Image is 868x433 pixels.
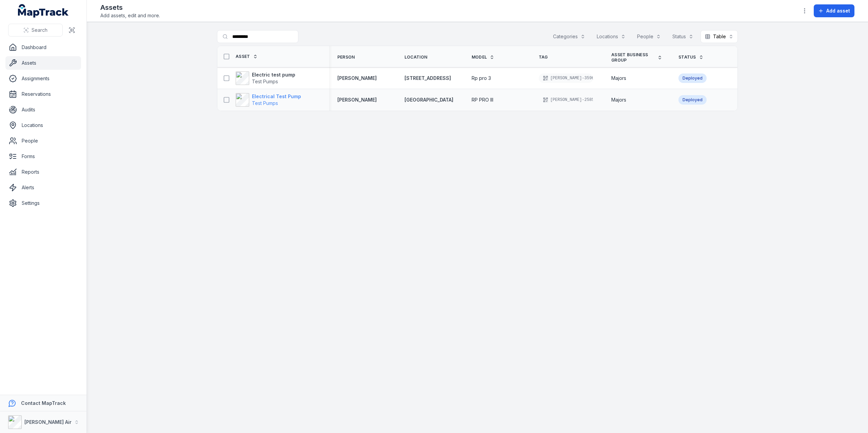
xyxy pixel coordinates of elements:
button: Add asset [814,4,854,17]
a: Assignments [5,72,81,85]
div: Deployed [678,73,707,83]
a: Locations [5,118,81,132]
strong: [PERSON_NAME] Air [24,419,72,425]
a: Dashboard [5,41,81,54]
span: Majors [611,75,626,82]
strong: Contact MapTrack [21,400,66,406]
a: Alerts [5,181,81,194]
div: [PERSON_NAME]-2585 [539,95,593,105]
span: Asset Business Group [611,52,655,63]
a: Status [678,55,704,60]
a: Asset Business Group [611,52,662,63]
a: Asset [236,54,258,59]
a: Assets [5,56,81,70]
a: Model [472,55,495,60]
a: Reports [5,165,81,179]
a: Settings [5,196,81,210]
span: Search [32,27,47,34]
a: [GEOGRAPHIC_DATA] [405,96,453,103]
a: [PERSON_NAME] [337,75,377,82]
button: Categories [549,30,590,43]
a: Electric test pumpTest Pumps [236,71,295,85]
a: Audits [5,103,81,116]
a: People [5,134,81,148]
div: [PERSON_NAME]-3596 [539,73,593,83]
span: Tag [539,55,548,60]
button: People [633,30,665,43]
span: Asset [236,54,250,59]
a: MapTrack [18,4,69,18]
span: Test Pumps [252,79,278,84]
strong: Electrical Test Pump [252,93,301,100]
span: Person [337,55,355,60]
button: Locations [592,30,630,43]
span: Majors [611,96,626,103]
a: Electrical Test PumpTest Pumps [236,93,301,107]
span: Add assets, edit and more. [100,12,160,19]
span: Status [678,55,696,60]
h2: Assets [100,3,160,12]
span: Rp pro 3 [472,75,491,82]
span: Test Pumps [252,100,278,106]
strong: Electric test pump [252,71,295,78]
button: Table [701,30,738,43]
button: Status [668,30,698,43]
div: Deployed [678,95,707,105]
span: RP PRO III [472,96,493,103]
span: Add asset [826,7,850,14]
a: Reservations [5,87,81,101]
a: [PERSON_NAME] [337,96,377,103]
a: [STREET_ADDRESS] [405,75,451,82]
button: Search [8,24,63,37]
span: Model [472,55,487,60]
span: [STREET_ADDRESS] [405,75,451,81]
span: [GEOGRAPHIC_DATA] [405,97,453,103]
span: Location [405,55,427,60]
a: Forms [5,150,81,163]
